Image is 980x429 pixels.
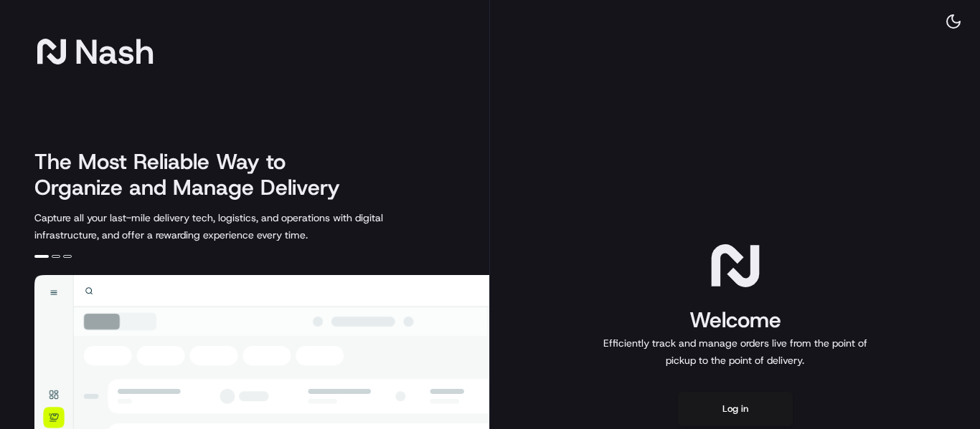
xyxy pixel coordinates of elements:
[34,209,448,244] p: Capture all your last-mile delivery tech, logistics, and operations with digital infrastructure, ...
[75,37,154,66] span: Nash
[34,149,356,201] h2: The Most Reliable Way to Organize and Manage Delivery
[678,392,793,426] button: Log in
[598,306,873,334] h1: Welcome
[598,334,873,369] p: Efficiently track and manage orders live from the point of pickup to the point of delivery.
